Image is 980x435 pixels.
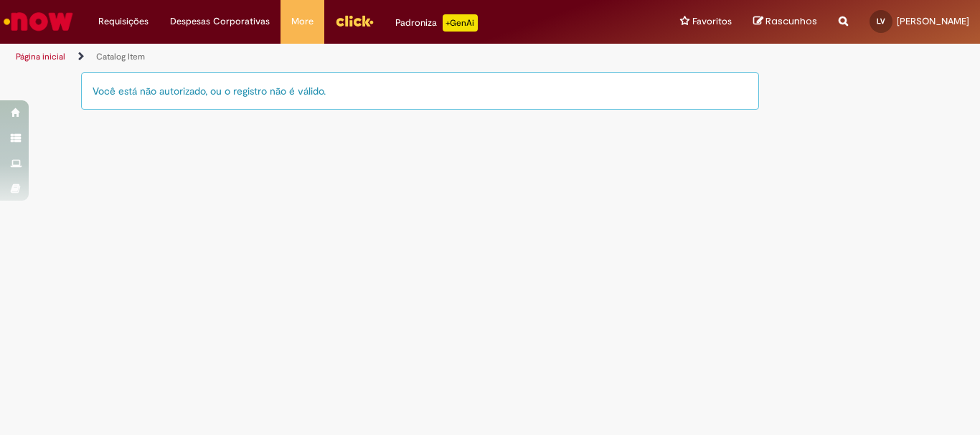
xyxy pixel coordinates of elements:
span: Requisições [98,14,149,29]
ul: Trilhas de página [11,44,643,70]
span: LV [877,16,885,26]
span: [PERSON_NAME] [897,15,969,27]
span: More [291,14,314,29]
span: Favoritos [692,14,732,29]
p: +GenAi [443,14,478,32]
img: click_logo_yellow_360x200.png [335,10,374,32]
a: Catalog Item [96,51,145,62]
a: Página inicial [16,51,65,62]
a: Rascunhos [753,15,817,29]
img: ServiceNow [1,7,75,36]
div: Padroniza [395,14,478,32]
span: Despesas Corporativas [170,14,270,29]
span: Rascunhos [765,14,817,28]
div: Você está não autorizado, ou o registro não é válido. [81,72,759,110]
